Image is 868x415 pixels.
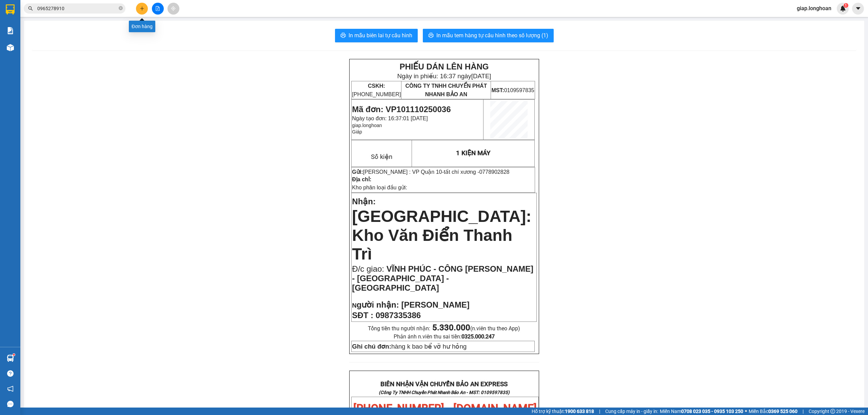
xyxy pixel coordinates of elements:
[461,333,495,340] strong: 0325.000.247
[845,3,847,8] span: 1
[479,169,509,175] span: 0778902828
[352,343,391,350] strong: Ghi chú đơn:
[442,169,509,175] span: -
[155,6,160,11] span: file-add
[352,311,373,320] strong: SĐT :
[13,354,15,356] sup: 1
[565,409,594,414] strong: 1900 633 818
[660,408,743,415] span: Miền Nam
[471,72,491,80] span: [DATE]
[376,311,421,320] span: 0987335386
[491,87,534,93] span: 0109597835
[357,300,399,309] span: gười nhận:
[432,323,470,332] strong: 5.330.000
[428,33,434,39] span: printer
[352,343,467,350] span: hàng k bao bể vỡ hư hỏng
[136,3,148,15] button: plus
[7,27,14,34] img: solution-icon
[7,44,14,51] img: warehouse-icon
[380,380,508,388] strong: BIÊN NHẬN VẬN CHUYỂN BẢO AN EXPRESS
[7,355,14,362] img: warehouse-icon
[423,29,554,42] button: printerIn mẫu tem hàng tự cấu hình theo số lượng (1)
[605,408,658,415] span: Cung cấp máy in - giấy in:
[363,169,442,175] span: [PERSON_NAME] : VP Quận 10
[340,33,346,39] span: printer
[394,333,495,340] span: Phản ánh n.viên thu sai tiền:
[349,31,412,40] span: In mẫu biên lai tự cấu hình
[37,5,117,12] input: Tìm tên, số ĐT hoặc mã đơn
[335,29,418,42] button: printerIn mẫu biên lai tự cấu hình
[405,83,487,97] span: CÔNG TY TNHH CHUYỂN PHÁT NHANH BẢO AN
[745,410,747,413] span: ⚪️
[119,6,123,10] span: close-circle
[749,408,797,415] span: Miền Bắc
[432,325,520,332] span: (n.viên thu theo App)
[352,207,531,263] span: [GEOGRAPHIC_DATA]: Kho Văn Điển Thanh Trì
[803,408,804,415] span: |
[491,87,504,93] strong: MST:
[830,409,835,414] span: copyright
[352,123,382,128] span: giap.longhoan
[352,83,401,97] span: [PHONE_NUMBER]
[119,5,123,12] span: close-circle
[456,149,490,157] span: 1 KIỆN MÁY
[855,5,861,12] span: caret-down
[352,264,386,273] span: Đ/c giao:
[852,3,864,15] button: caret-down
[397,72,491,80] span: Ngày in phiếu: 16:37 ngày
[371,153,392,161] span: Số kiện
[532,408,594,415] span: Hỗ trợ kỹ thuật:
[768,409,797,414] strong: 0369 525 060
[436,31,548,40] span: In mẫu tem hàng tự cấu hình theo số lượng (1)
[140,6,144,11] span: plus
[167,3,179,15] button: aim
[399,62,489,71] strong: PHIẾU DÁN LÊN HÀNG
[444,169,510,175] span: tất chí xương -
[352,105,451,114] span: Mã đơn: VP101110250036
[7,386,14,392] span: notification
[352,129,362,134] span: Giáp
[352,116,428,121] span: Ngày tạo đơn: 16:37:01 [DATE]
[599,408,600,415] span: |
[352,177,371,182] strong: Địa chỉ:
[353,402,537,415] span: [PHONE_NUMBER] - [DOMAIN_NAME]
[401,300,469,309] span: [PERSON_NAME]
[352,185,407,190] span: Kho phân loại đầu gửi:
[6,4,15,15] img: logo-vxr
[7,370,14,377] span: question-circle
[368,325,520,332] span: Tổng tiền thu người nhận:
[352,197,376,206] span: Nhận:
[844,3,848,8] sup: 1
[7,401,14,407] span: message
[681,409,743,414] strong: 0708 023 035 - 0935 103 250
[352,302,399,309] strong: N
[791,4,837,13] span: giap.longhoan
[368,83,385,89] strong: CSKH:
[28,6,33,11] span: search
[352,169,363,175] strong: Gửi:
[379,390,510,395] strong: (Công Ty TNHH Chuyển Phát Nhanh Bảo An - MST: 0109597835)
[152,3,164,15] button: file-add
[171,6,176,11] span: aim
[840,5,846,12] img: icon-new-feature
[352,264,533,292] span: VĨNH PHÚC - CÔNG [PERSON_NAME] - [GEOGRAPHIC_DATA] - [GEOGRAPHIC_DATA]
